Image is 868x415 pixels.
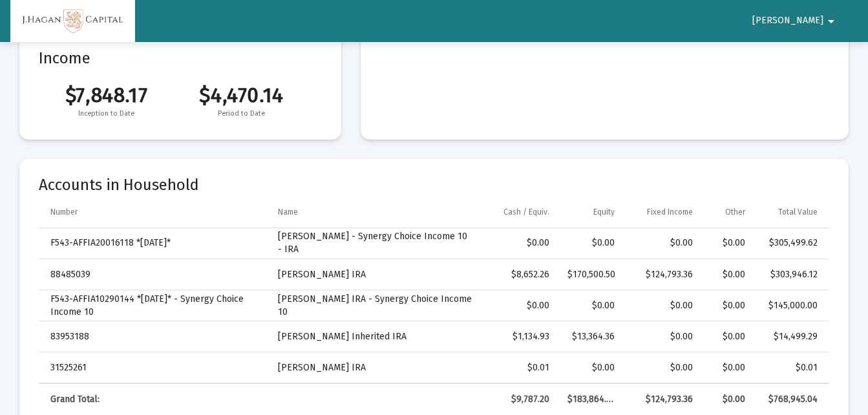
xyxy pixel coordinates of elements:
td: Column Other [702,197,754,228]
mat-card-title: Income [39,52,322,65]
div: $8,652.26 [491,268,549,281]
button: [PERSON_NAME] [737,8,854,34]
mat-icon: arrow_drop_down [823,8,839,34]
td: 88485039 [39,259,269,290]
div: Equity [593,207,615,217]
div: $0.00 [567,361,614,374]
td: F543-AFFIA20016118 *[DATE]* [39,228,269,259]
td: [PERSON_NAME] Inherited IRA [269,321,482,352]
div: Grand Total: [50,393,260,406]
td: Column Number [39,197,269,228]
div: $124,793.36 [633,393,693,406]
td: F543-AFFIA10290144 *[DATE]* - Synergy Choice Income 10 [39,290,269,321]
div: $0.00 [567,237,614,250]
div: $14,499.29 [763,330,818,343]
div: $145,000.00 [763,299,818,312]
td: Column Name [269,197,482,228]
div: Fixed Income [647,207,693,217]
td: [PERSON_NAME] IRA [269,259,482,290]
span: Period to Date [174,107,309,120]
td: 83953188 [39,321,269,352]
div: $124,793.36 [633,268,693,281]
span: $7,848.17 [39,83,174,107]
div: Other [725,207,745,217]
span: $4,470.14 [174,83,309,107]
div: $0.01 [491,361,549,374]
div: $1,134.93 [491,330,549,343]
td: Column Equity [558,197,623,228]
div: $0.00 [711,268,745,281]
div: $0.00 [633,237,693,250]
div: Total Value [778,207,818,217]
div: $303,946.12 [763,268,818,281]
img: Dashboard [20,8,125,34]
div: $0.01 [763,361,818,374]
div: $0.00 [711,299,745,312]
div: $0.00 [633,330,693,343]
div: $0.00 [491,237,549,250]
div: $0.00 [491,299,549,312]
td: [PERSON_NAME] IRA [269,352,482,383]
div: $0.00 [711,361,745,374]
div: $13,364.36 [567,330,614,343]
div: $768,945.04 [763,393,818,406]
td: Column Cash / Equiv. [482,197,558,228]
span: Inception to Date [39,107,174,120]
td: Column Total Value [754,197,829,228]
div: $0.00 [711,330,745,343]
td: 31525261 [39,352,269,383]
div: Number [50,207,78,217]
div: $0.00 [711,393,745,406]
td: Column Fixed Income [624,197,703,228]
mat-card-title: Accounts in Household [39,178,829,191]
div: $9,787.20 [491,393,549,406]
div: $170,500.50 [567,268,614,281]
td: [PERSON_NAME] - Synergy Choice Income 10 - IRA [269,228,482,259]
td: [PERSON_NAME] IRA - Synergy Choice Income 10 [269,290,482,321]
div: Cash / Equiv. [503,207,549,217]
div: $0.00 [567,299,614,312]
div: Name [278,207,298,217]
span: [PERSON_NAME] [752,16,823,27]
div: $183,864.86 [567,393,614,406]
div: $305,499.62 [763,237,818,250]
div: $0.00 [633,361,693,374]
div: $0.00 [711,237,745,250]
div: $0.00 [633,299,693,312]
